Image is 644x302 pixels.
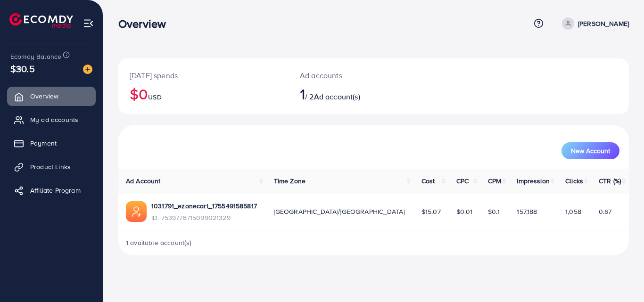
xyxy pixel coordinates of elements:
a: My ad accounts [7,110,96,129]
span: My ad accounts [30,115,78,124]
span: [GEOGRAPHIC_DATA]/[GEOGRAPHIC_DATA] [274,207,405,216]
img: logo [9,13,73,28]
span: Overview [30,91,58,101]
a: [PERSON_NAME] [558,17,629,30]
span: $15.07 [421,207,441,216]
span: Affiliate Program [30,186,81,195]
h2: / 2 [300,85,405,103]
p: [DATE] spends [130,70,277,81]
span: Ad Account [126,176,161,186]
span: New Account [571,147,610,154]
span: 1 available account(s) [126,238,192,247]
a: 1031791_ezonecart_1755491585817 [151,201,257,211]
span: Product Links [30,162,71,171]
p: [PERSON_NAME] [578,18,629,29]
span: Time Zone [274,176,305,186]
span: Clicks [565,176,583,186]
span: 0.67 [599,207,612,216]
span: USD [148,92,161,102]
span: CPC [456,176,469,186]
span: Cost [421,176,435,186]
span: Ad account(s) [314,91,360,102]
a: Product Links [7,157,96,176]
span: 1,058 [565,207,581,216]
span: 157,188 [517,207,537,216]
h3: Overview [118,17,173,31]
a: Overview [7,87,96,106]
span: 1 [300,83,305,105]
a: Affiliate Program [7,181,96,200]
span: Payment [30,139,57,148]
span: ID: 7539778715099021329 [151,213,257,222]
span: $30.5 [10,62,35,75]
span: Impression [517,176,550,186]
span: $0.01 [456,207,473,216]
span: $0.1 [488,207,500,216]
a: Payment [7,134,96,153]
span: CPM [488,176,501,186]
img: ic-ads-acc.e4c84228.svg [126,201,147,222]
h2: $0 [130,85,277,103]
span: Ecomdy Balance [10,52,61,61]
img: image [83,65,92,74]
img: menu [83,18,94,29]
p: Ad accounts [300,70,405,81]
button: New Account [561,142,619,159]
span: CTR (%) [599,176,621,186]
